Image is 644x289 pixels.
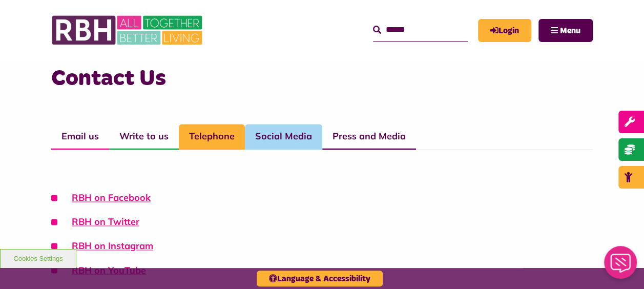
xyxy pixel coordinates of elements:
[109,124,179,150] a: Write to us
[72,192,151,203] a: RBH on Facebook - open in a new tab
[560,27,580,35] span: Menu
[51,124,109,150] a: Email us
[72,240,153,252] a: RBH on Instagram - open in a new tab
[373,19,468,41] input: Search
[478,19,531,42] a: MyRBH
[322,124,416,150] a: Press and Media
[257,271,383,286] button: Language & Accessibility
[51,64,593,93] h3: Contact Us
[245,124,322,150] a: Social Media
[538,19,593,42] button: Navigation
[179,124,245,150] a: Telephone
[598,243,644,289] iframe: Netcall Web Assistant for live chat
[72,264,146,276] a: RBH on YouTube - open in a new tab
[51,10,205,50] img: RBH
[72,216,139,228] a: RBH on Twitter - open in a new tab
